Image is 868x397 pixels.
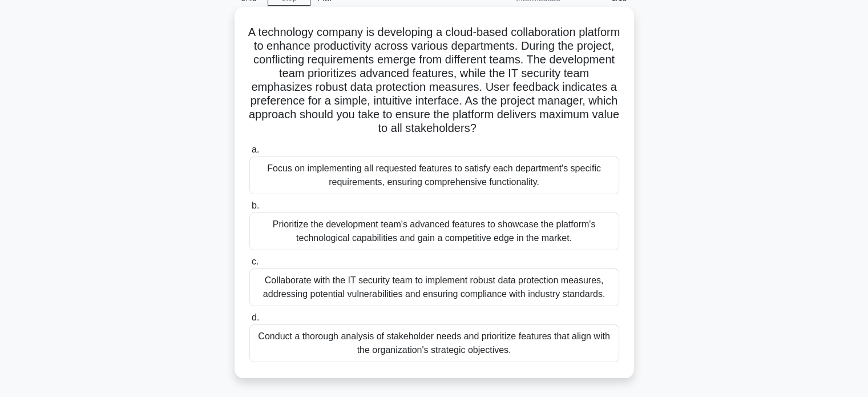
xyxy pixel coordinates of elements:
[249,212,619,250] div: Prioritize the development team's advanced features to showcase the platform's technological capa...
[249,268,619,306] div: Collaborate with the IT security team to implement robust data protection measures, addressing po...
[252,312,259,322] span: d.
[248,25,620,136] h5: A technology company is developing a cloud-based collaboration platform to enhance productivity a...
[252,256,259,266] span: c.
[252,200,259,210] span: b.
[249,324,619,362] div: Conduct a thorough analysis of stakeholder needs and prioritize features that align with the orga...
[249,157,619,194] div: Focus on implementing all requested features to satisfy each department's specific requirements, ...
[252,145,259,154] span: a.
